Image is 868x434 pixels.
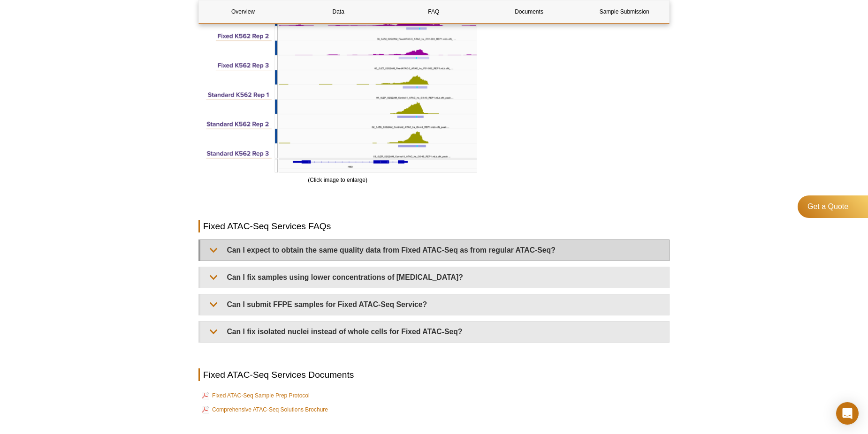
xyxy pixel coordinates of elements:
a: Sample Submission [580,0,669,23]
div: Open Intercom Messenger [836,402,859,425]
h2: Fixed ATAC-Seq Services FAQs [198,220,670,232]
a: FAQ [389,0,478,23]
summary: Can I expect to obtain the same quality data from Fixed ATAC-Seq as from regular ATAC-Seq? [200,240,669,261]
a: Get a Quote [798,195,868,218]
a: Fixed ATAC-Seq Sample Prep Protocol [202,390,310,401]
summary: Can I submit FFPE samples for Fixed ATAC-Seq Service? [200,294,669,315]
a: Data [294,0,382,23]
summary: Can I fix samples using lower concentrations of [MEDICAL_DATA]? [200,267,669,288]
a: Overview [199,0,287,23]
summary: Can I fix isolated nuclei instead of whole cells for Fixed ATAC-Seq? [200,322,669,342]
a: Comprehensive ATAC-Seq Solutions Brochure [202,404,328,415]
h2: Fixed ATAC-Seq Services Documents [198,368,670,381]
a: Documents [485,0,573,23]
